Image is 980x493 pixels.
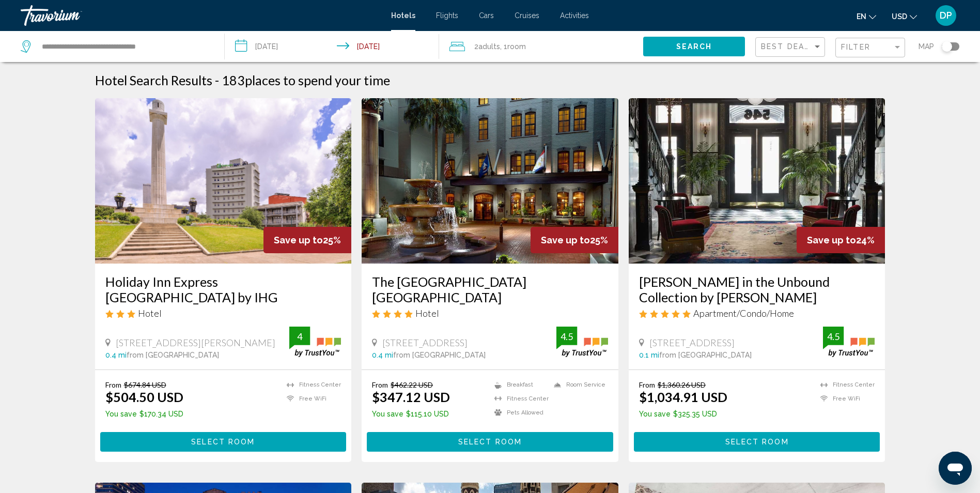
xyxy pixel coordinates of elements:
div: 24% [797,227,885,253]
del: $1,360.26 USD [658,380,706,389]
span: Save up to [807,235,856,245]
del: $674.84 USD [124,380,166,389]
button: Select Room [100,432,347,451]
img: Hotel image [362,98,618,264]
a: Activities [560,11,589,20]
li: Fitness Center [282,380,341,389]
span: 0.4 mi [105,351,127,359]
a: [PERSON_NAME] in the Unbound Collection by [PERSON_NAME] [639,274,875,305]
span: Room [507,42,526,51]
span: Hotel [138,307,162,319]
span: DP [940,10,952,21]
button: Travelers: 2 adults, 0 children [439,31,643,62]
a: Hotels [391,11,415,20]
h2: 183 [222,72,390,88]
button: Select Room [634,432,880,451]
span: Adults [478,42,500,51]
img: trustyou-badge.svg [823,327,875,357]
a: Select Room [100,435,347,446]
li: Free WiFi [282,394,341,403]
ins: $1,034.91 USD [639,389,727,405]
span: You save [639,410,671,418]
ins: $347.12 USD [372,389,450,405]
span: en [857,12,866,21]
button: Toggle map [934,42,959,51]
a: Cruises [515,11,539,20]
span: Save up to [274,235,323,245]
span: You save [105,410,137,418]
button: Check-in date: Nov 28, 2025 Check-out date: Nov 30, 2025 [225,31,439,62]
div: 5 star Apartment [639,307,875,319]
button: Filter [835,37,905,58]
a: Cars [479,11,494,20]
span: Select Room [725,438,789,446]
span: Hotel [415,307,439,319]
span: Select Room [191,438,255,446]
div: 4.5 [823,330,844,343]
div: 25% [531,227,618,253]
span: Search [676,43,712,51]
iframe: Button to launch messaging window [939,452,972,485]
mat-select: Sort by [761,43,822,52]
button: User Menu [932,5,959,26]
p: $115.10 USD [372,410,450,418]
li: Fitness Center [489,394,549,403]
button: Change language [857,9,876,24]
button: Select Room [367,432,613,451]
span: You save [372,410,403,418]
div: 4 star Hotel [372,307,608,319]
div: 4.5 [556,330,577,343]
button: Search [643,37,745,56]
button: Change currency [892,9,917,24]
span: [STREET_ADDRESS] [649,337,735,348]
span: , 1 [500,39,526,54]
li: Breakfast [489,380,549,389]
a: Travorium [21,5,381,26]
img: Hotel image [629,98,885,264]
span: from [GEOGRAPHIC_DATA] [127,351,219,359]
span: [STREET_ADDRESS] [382,337,468,348]
div: 25% [263,227,351,253]
span: 2 [474,39,500,54]
span: From [639,380,655,389]
img: trustyou-badge.svg [289,327,341,357]
ins: $504.50 USD [105,389,183,405]
p: $170.34 USD [105,410,183,418]
span: - [215,72,219,88]
span: 0.1 mi [639,351,659,359]
span: Map [919,39,934,54]
li: Pets Allowed [489,408,549,417]
span: Select Room [458,438,522,446]
div: 3 star Hotel [105,307,341,319]
del: $462.22 USD [391,380,433,389]
img: trustyou-badge.svg [556,327,608,357]
span: places to spend your time [245,72,390,88]
span: From [372,380,388,389]
span: from [GEOGRAPHIC_DATA] [659,351,752,359]
span: Save up to [541,235,590,245]
a: The [GEOGRAPHIC_DATA] [GEOGRAPHIC_DATA] [372,274,608,305]
span: Best Deals [761,42,815,51]
a: Select Room [367,435,613,446]
a: Holiday Inn Express [GEOGRAPHIC_DATA] by IHG [105,274,341,305]
span: from [GEOGRAPHIC_DATA] [393,351,486,359]
li: Fitness Center [815,380,875,389]
span: From [105,380,121,389]
li: Room Service [549,380,608,389]
li: Free WiFi [815,394,875,403]
img: Hotel image [95,98,352,264]
a: Select Room [634,435,880,446]
span: Filter [841,43,870,51]
div: 4 [289,330,310,343]
span: [STREET_ADDRESS][PERSON_NAME] [116,337,275,348]
span: Apartment/Condo/Home [693,307,794,319]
